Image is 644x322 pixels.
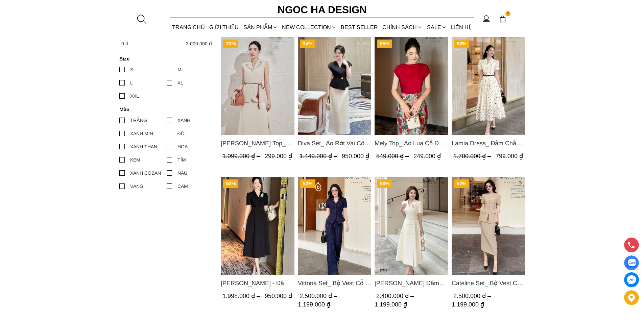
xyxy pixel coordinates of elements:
[221,278,294,288] a: Link to Irene Dress - Đầm Vest Dáng Xòe Kèm Đai D713
[425,18,449,36] a: SALE
[241,18,280,36] div: SẢN PHẨM
[119,56,210,61] h4: Size
[453,153,492,159] span: 1.700.000 ₫
[222,153,262,159] span: 1.099.000 ₫
[299,153,338,159] span: 1.449.000 ₫
[121,41,128,46] span: 0 ₫
[451,139,525,148] a: Link to Lamia Dress_ Đầm Chấm Bi Cổ Vest Màu Kem D1003
[299,293,338,299] span: 2.500.000 ₫
[130,66,133,73] div: S
[624,255,639,270] a: Display image
[221,177,294,275] a: Product image - Irene Dress - Đầm Vest Dáng Xòe Kèm Đai D713
[177,169,187,177] div: NÂU
[375,139,448,148] span: Mely Top_ Áo Lụa Cổ Đổ Rớt Vai A003
[297,139,371,148] span: Diva Set_ Áo Rớt Vai Cổ V, Chân Váy Lụa Đuôi Cá A1078+CV134
[499,15,506,23] img: img-CART-ICON-ksit0nf1
[341,153,369,159] span: 950.000 ₫
[170,18,207,36] a: TRANG CHỦ
[130,156,140,164] div: KEM
[297,177,371,275] img: Vittoria Set_ Bộ Vest Cổ V Quần Suông Kẻ Sọc BQ013
[297,177,371,275] a: Product image - Vittoria Set_ Bộ Vest Cổ V Quần Suông Kẻ Sọc BQ013
[375,301,407,308] span: 1.199.000 ₫
[265,153,292,159] span: 299.000 ₫
[375,139,448,148] a: Link to Mely Top_ Áo Lụa Cổ Đổ Rớt Vai A003
[375,177,448,275] a: Product image - Louisa Dress_ Đầm Cổ Vest Cài Hoa Tùng May Gân Nổi Kèm Đai Màu Bee D952
[130,92,139,100] div: XXL
[375,278,448,288] span: [PERSON_NAME] Đầm Cổ Vest Cài Hoa Tùng May Gân Nổi Kèm Đai Màu Bee D952
[375,177,448,275] img: Louisa Dress_ Đầm Cổ Vest Cài Hoa Tùng May Gân Nổi Kèm Đai Màu Bee D952
[177,79,183,86] div: XL
[177,156,186,164] div: TÍM
[130,117,147,124] div: TRẮNG
[297,139,371,148] a: Link to Diva Set_ Áo Rớt Vai Cổ V, Chân Váy Lụa Đuôi Cá A1078+CV134
[495,153,523,159] span: 799.000 ₫
[177,117,190,124] div: XANH
[451,139,525,148] span: Lamia Dress_ Đầm Chấm Bi Cổ Vest Màu Kem D1003
[177,66,182,73] div: M
[130,143,157,150] div: XANH THAN
[221,177,294,275] img: Irene Dress - Đầm Vest Dáng Xòe Kèm Đai D713
[451,37,525,135] img: Lamia Dress_ Đầm Chấm Bi Cổ Vest Màu Kem D1003
[130,169,161,177] div: XANH COBAN
[186,41,212,46] span: 3.000.000 ₫
[376,153,410,159] span: 549.000 ₫
[297,278,371,288] span: Vittoria Set_ Bộ Vest Cổ V Quần Suông Kẻ Sọc BQ013
[449,18,474,36] a: LIÊN HỆ
[451,301,484,308] span: 1.199.000 ₫
[265,293,292,299] span: 950.000 ₫
[207,18,241,36] a: GIỚI THIỆU
[451,37,525,135] a: Product image - Lamia Dress_ Đầm Chấm Bi Cổ Vest Màu Kem D1003
[451,177,525,275] img: Cateline Set_ Bộ Vest Cổ V Đính Cúc Nhí Chân Váy Bút Chì BJ127
[221,37,294,135] img: Audrey Top_ Áo Vest Linen Dáng Suông A1074
[380,18,425,36] div: Chính sách
[375,37,448,135] a: Product image - Mely Top_ Áo Lụa Cổ Đổ Rớt Vai A003
[130,182,143,190] div: VÀNG
[221,139,294,148] span: [PERSON_NAME] Top_ Áo Vest Linen Dáng Suông A1074
[297,37,371,135] a: Product image - Diva Set_ Áo Rớt Vai Cổ V, Chân Váy Lụa Đuôi Cá A1078+CV134
[221,37,294,135] a: Product image - Audrey Top_ Áo Vest Linen Dáng Suông A1074
[222,293,262,299] span: 1.998.000 ₫
[505,11,511,17] span: 1
[271,2,373,18] a: Ngoc Ha Design
[177,130,185,137] div: ĐỎ
[221,278,294,288] span: [PERSON_NAME] - Đầm Vest Dáng Xòe Kèm Đai D713
[297,37,371,135] img: Diva Set_ Áo Rớt Vai Cổ V, Chân Váy Lụa Đuôi Cá A1078+CV134
[451,177,525,275] a: Product image - Cateline Set_ Bộ Vest Cổ V Đính Cúc Nhí Chân Váy Bút Chì BJ127
[627,259,636,267] img: Display image
[119,106,210,112] h4: Màu
[297,301,330,308] span: 1.199.000 ₫
[339,18,380,36] a: BEST SELLER
[453,293,492,299] span: 2.500.000 ₫
[130,130,153,137] div: XANH MIN
[451,278,525,288] a: Link to Cateline Set_ Bộ Vest Cổ V Đính Cúc Nhí Chân Váy Bút Chì BJ127
[177,182,188,190] div: CAM
[413,153,441,159] span: 249.000 ₫
[624,272,639,287] a: messenger
[177,143,188,150] div: HOA
[451,278,525,288] span: Cateline Set_ Bộ Vest Cổ V Đính Cúc Nhí Chân Váy Bút Chì BJ127
[375,37,448,135] img: Mely Top_ Áo Lụa Cổ Đổ Rớt Vai A003
[130,79,133,86] div: L
[280,18,338,36] a: NEW COLLECTION
[297,278,371,288] a: Link to Vittoria Set_ Bộ Vest Cổ V Quần Suông Kẻ Sọc BQ013
[375,278,448,288] a: Link to Louisa Dress_ Đầm Cổ Vest Cài Hoa Tùng May Gân Nổi Kèm Đai Màu Bee D952
[221,139,294,148] a: Link to Audrey Top_ Áo Vest Linen Dáng Suông A1074
[376,293,415,299] span: 2.400.000 ₫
